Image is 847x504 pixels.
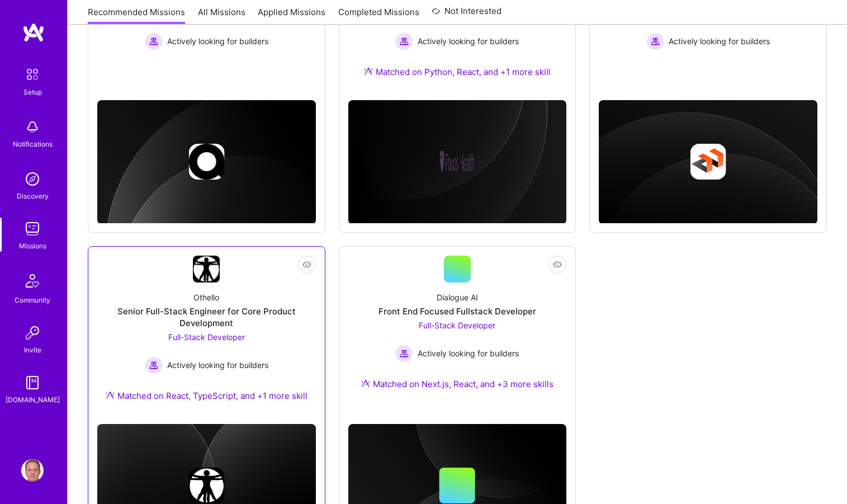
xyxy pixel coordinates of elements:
[348,100,567,224] img: cover
[418,347,519,359] span: Actively looking for builders
[21,63,44,86] img: setup
[378,305,536,317] div: Front End Focused Fullstack Developer
[364,66,551,78] div: Matched on Python, React, and +1 more skill
[198,6,245,25] a: All Missions
[188,468,224,503] img: Company logo
[168,332,245,342] span: Full-Stack Developer
[145,32,163,50] img: Actively looking for builders
[599,100,817,224] img: cover
[553,260,562,269] i: icon EyeClosed
[15,294,50,306] div: Community
[6,394,60,406] div: [DOMAIN_NAME]
[669,35,770,47] span: Actively looking for builders
[193,256,220,282] img: Company Logo
[21,116,44,138] img: bell
[19,240,46,252] div: Missions
[21,218,44,240] img: teamwork
[432,4,501,25] a: Not Interested
[361,378,553,390] div: Matched on Next.js, React, and +3 more skills
[188,144,224,180] img: Company logo
[302,260,311,269] i: icon EyeClosed
[18,459,46,482] a: User Avatar
[19,267,46,294] img: Community
[167,359,268,371] span: Actively looking for builders
[145,356,163,374] img: Actively looking for builders
[21,322,44,344] img: Invite
[97,256,316,415] a: Company LogoOthelloSenior Full-Stack Engineer for Core Product DevelopmentFull-Stack Developer Ac...
[97,100,316,224] img: cover
[395,32,413,50] img: Actively looking for builders
[88,6,185,25] a: Recommended Missions
[418,35,519,47] span: Actively looking for builders
[193,291,219,303] div: Othello
[106,390,307,402] div: Matched on React, TypeScript, and +1 more skill
[646,32,664,50] img: Actively looking for builders
[24,344,41,356] div: Invite
[13,138,53,150] div: Notifications
[21,371,44,394] img: guide book
[437,291,478,303] div: Dialogue AI
[361,379,370,388] img: Ateam Purple Icon
[364,67,373,76] img: Ateam Purple Icon
[258,6,325,25] a: Applied Missions
[97,305,316,329] div: Senior Full-Stack Engineer for Core Product Development
[395,345,413,362] img: Actively looking for builders
[22,22,45,43] img: logo
[419,321,495,330] span: Full-Stack Developer
[17,190,49,202] div: Discovery
[439,144,475,180] img: Company logo
[690,144,726,180] img: Company logo
[338,6,419,25] a: Completed Missions
[167,35,268,47] span: Actively looking for builders
[106,390,115,399] img: Ateam Purple Icon
[21,459,44,482] img: User Avatar
[348,256,567,403] a: Dialogue AIFront End Focused Fullstack DeveloperFull-Stack Developer Actively looking for builder...
[21,168,44,190] img: discovery
[23,86,42,98] div: Setup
